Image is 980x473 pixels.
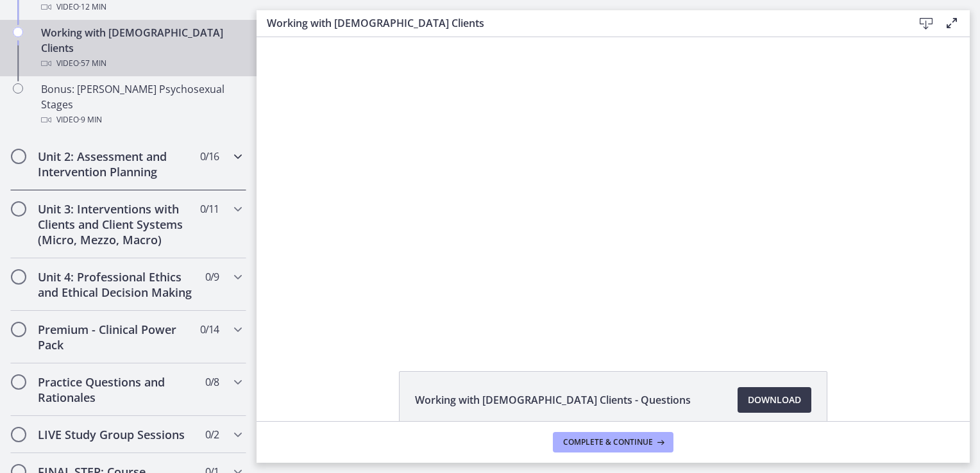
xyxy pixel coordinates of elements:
[205,427,219,442] span: 0 / 2
[267,15,893,31] h3: Working with [DEMOGRAPHIC_DATA] Clients
[200,149,219,164] span: 0 / 16
[748,392,801,408] span: Download
[79,112,102,128] span: · 9 min
[38,201,194,247] h2: Unit 3: Interventions with Clients and Client Systems (Micro, Mezzo, Macro)
[38,322,194,353] h2: Premium - Clinical Power Pack
[41,112,241,128] div: Video
[41,81,241,128] div: Bonus: [PERSON_NAME] Psychosexual Stages
[38,149,194,179] h2: Unit 2: Assessment and Intervention Planning
[79,56,106,71] span: · 57 min
[41,56,241,71] div: Video
[41,25,241,71] div: Working with [DEMOGRAPHIC_DATA] Clients
[38,427,194,442] h2: LIVE Study Group Sessions
[563,437,653,447] span: Complete & continue
[738,387,811,413] a: Download
[553,432,673,452] button: Complete & continue
[38,374,194,405] h2: Practice Questions and Rationales
[257,37,970,342] iframe: Video Lesson
[200,201,219,217] span: 0 / 11
[200,322,219,337] span: 0 / 14
[38,269,194,300] h2: Unit 4: Professional Ethics and Ethical Decision Making
[415,392,691,408] span: Working with [DEMOGRAPHIC_DATA] Clients - Questions
[205,269,219,285] span: 0 / 9
[205,374,219,390] span: 0 / 8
